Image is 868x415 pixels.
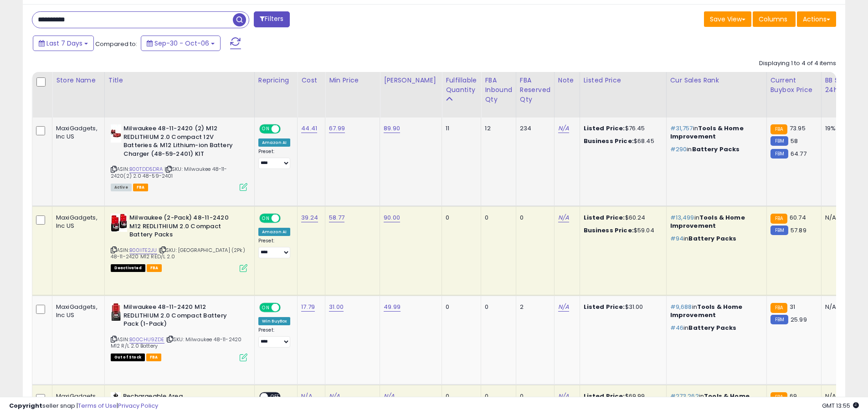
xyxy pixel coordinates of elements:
div: 234 [520,124,547,133]
span: Battery Packs [692,145,740,154]
b: Listed Price: [584,302,625,311]
span: | SKU: [GEOGRAPHIC_DATA] (2Pk) 48-11-2420 M12 RED/L 2.0 [111,246,245,260]
div: Win BuyBox [258,317,291,325]
div: Cur Sales Rank [670,76,763,85]
span: Tools & Home Improvement [670,302,743,319]
a: 44.41 [301,124,317,133]
div: ASIN: [111,214,247,271]
a: N/A [558,213,569,222]
small: FBM [770,149,788,159]
b: Business Price: [584,226,634,235]
div: N/A [825,303,855,311]
a: B00IITE2JU [129,246,157,254]
strong: Copyright [9,401,42,410]
div: MaxiGadgets, Inc US [56,303,98,319]
a: 31.00 [329,302,344,312]
p: in [670,145,760,154]
div: FBA Reserved Qty [520,76,550,104]
div: MaxiGadgets, Inc US [56,214,98,230]
div: FBA inbound Qty [485,76,512,104]
div: 0 [520,214,547,222]
a: B00TDD5DRA [129,165,163,173]
span: #13,499 [670,213,694,222]
p: in [670,235,760,243]
div: [PERSON_NAME] [384,76,438,85]
span: All listings that are unavailable for purchase on Amazon for any reason other than out-of-stock [111,264,145,272]
span: Battery Packs [688,323,736,332]
span: OFF [279,215,294,222]
span: Last 7 Days [46,39,82,48]
a: 67.99 [329,124,345,133]
div: Cost [301,76,321,85]
a: 58.77 [329,213,344,222]
b: Business Price: [584,137,634,145]
button: Actions [797,11,836,27]
a: N/A [558,124,569,133]
small: FBM [770,225,788,235]
span: #290 [670,145,687,154]
b: Milwaukee (2-Pack) 48-11-2420 M12 REDLITHIUM 2.0 Compact Battery Packs [129,214,240,241]
small: FBA [770,303,787,313]
button: Filters [254,11,289,27]
div: $59.04 [584,226,659,235]
div: $60.24 [584,214,659,222]
div: Amazon AI [258,228,290,236]
span: 31 [790,302,795,311]
div: N/A [825,214,855,222]
span: Battery Packs [688,234,736,243]
span: ON [260,215,272,222]
div: 12 [485,124,509,133]
span: 60.74 [790,213,806,222]
span: Tools & Home Improvement [670,213,745,230]
small: FBM [770,315,788,324]
span: FBA [147,264,162,272]
span: | SKU: Milwaukee 48-11-2420 M12 R/L 2.0 Battery [111,336,242,349]
div: Min Price [329,76,376,85]
div: ASIN: [111,303,247,360]
button: Last 7 Days [33,36,94,51]
span: OFF [279,125,294,133]
a: 49.99 [384,302,401,312]
a: 89.90 [384,124,400,133]
span: #9,688 [670,302,692,311]
button: Save View [704,11,751,27]
div: 0 [485,303,509,311]
div: 11 [446,124,474,133]
span: | SKU: Milwaukee 48-11-2420(2) 2.0 48-59-2401 [111,165,227,179]
a: 17.79 [301,302,315,312]
small: FBA [770,214,787,224]
span: All listings currently available for purchase on Amazon [111,184,132,191]
span: 25.99 [791,315,807,324]
span: FBA [146,354,162,361]
span: 2025-10-14 13:55 GMT [822,401,859,410]
b: Listed Price: [584,213,625,222]
div: 19% [825,124,855,133]
b: Listed Price: [584,124,625,133]
span: Tools & Home Improvement [670,124,744,141]
div: Repricing [258,76,294,85]
div: Current Buybox Price [770,76,817,95]
div: BB Share 24h. [825,76,858,95]
div: 0 [446,303,474,311]
span: 64.77 [791,149,806,158]
span: ON [260,304,272,312]
div: Preset: [258,327,291,348]
span: #31,757 [670,124,693,133]
div: 0 [485,214,509,222]
div: 0 [446,214,474,222]
div: $68.45 [584,137,659,145]
b: Milwaukee 48-11-2420 M12 REDLITHIUM 2.0 Compact Battery Pack (1-Pack) [123,303,234,331]
div: Amazon AI [258,138,290,147]
div: seller snap | | [9,402,158,410]
div: ASIN: [111,124,247,190]
button: Sep-30 - Oct-06 [141,36,221,51]
span: #46 [670,323,683,332]
div: Title [108,76,251,85]
a: Privacy Policy [118,401,158,410]
span: 58 [791,137,798,145]
span: #94 [670,234,683,243]
a: Terms of Use [78,401,117,410]
span: ON [260,125,272,133]
div: $31.00 [584,303,659,311]
div: Store Name [56,76,101,85]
